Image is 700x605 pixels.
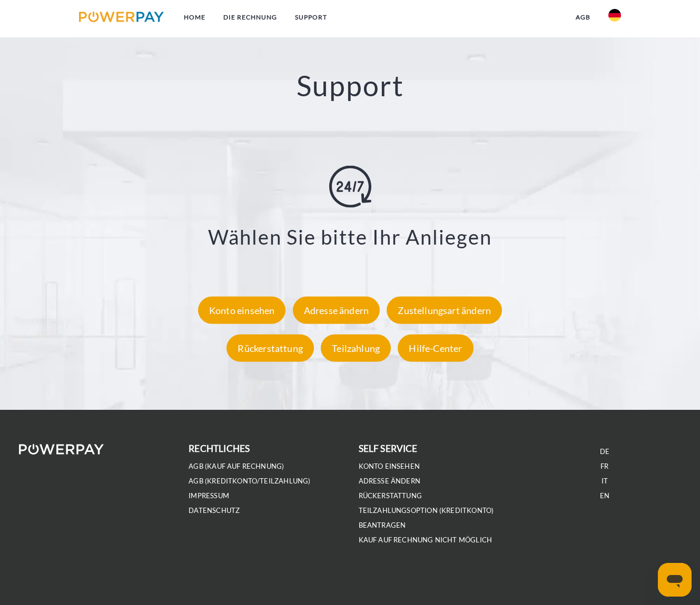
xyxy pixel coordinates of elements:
h2: Support [35,68,665,103]
a: IMPRESSUM [189,491,229,500]
a: IT [602,477,608,486]
div: Konto einsehen [198,297,286,324]
a: SUPPORT [286,8,336,27]
a: DATENSCHUTZ [189,506,240,515]
div: Adresse ändern [293,297,380,324]
a: Rückerstattung [224,342,317,354]
a: agb [567,8,599,27]
a: Adresse ändern [290,305,383,316]
img: online-shopping.svg [329,166,371,208]
iframe: Schaltfläche zum Öffnen des Messaging-Fensters; Konversation läuft [658,563,692,597]
b: self service [359,443,418,454]
div: Rückerstattung [226,335,314,362]
div: Hilfe-Center [398,335,473,362]
a: Teilzahlung [318,342,393,354]
a: Rückerstattung [359,491,422,500]
a: Hilfe-Center [395,342,476,354]
img: de [608,9,621,22]
img: logo-powerpay.svg [79,12,164,22]
img: logo-powerpay-white.svg [19,444,104,455]
a: Kauf auf Rechnung nicht möglich [359,536,492,544]
a: Adresse ändern [359,477,421,486]
a: DE [600,447,609,456]
b: rechtliches [189,443,250,454]
a: Konto einsehen [195,305,289,316]
a: FR [600,462,608,471]
a: Teilzahlungsoption (KREDITKONTO) beantragen [359,506,494,530]
a: EN [600,491,609,500]
a: Zustellungsart ändern [384,305,505,316]
a: Konto einsehen [359,462,420,471]
a: AGB (Kreditkonto/Teilzahlung) [189,477,310,486]
a: DIE RECHNUNG [214,8,286,27]
a: AGB (Kauf auf Rechnung) [189,462,284,471]
div: Teilzahlung [321,335,391,362]
a: Home [175,8,214,27]
h3: Wählen Sie bitte Ihr Anliegen [48,225,652,250]
div: Zustellungsart ändern [387,297,502,324]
